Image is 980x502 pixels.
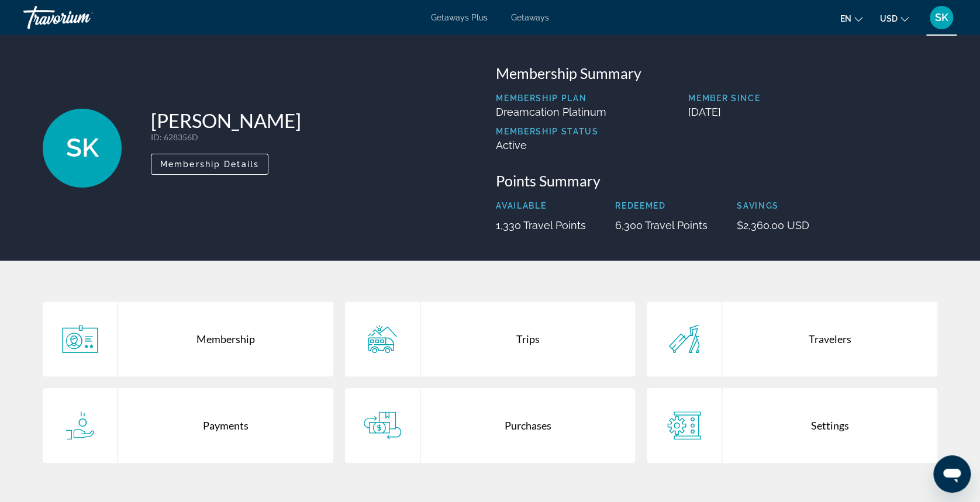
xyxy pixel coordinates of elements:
p: Membership Status [496,127,606,136]
span: SK [66,133,99,163]
p: Active [496,139,606,151]
p: Available [496,201,586,210]
a: Trips [345,302,636,376]
span: en [840,14,851,23]
h3: Points Summary [496,172,937,189]
a: Purchases [345,388,636,463]
div: Settings [722,388,937,463]
div: Payments [118,388,333,463]
iframe: Button to launch messaging window [933,455,971,493]
p: 6,300 Travel Points [615,219,708,231]
div: Trips [420,302,636,376]
button: Change language [840,10,862,27]
p: 1,330 Travel Points [496,219,586,231]
p: Member Since [688,94,937,103]
span: ID [151,132,160,142]
h3: Membership Summary [496,64,937,82]
span: SK [935,12,948,23]
a: Payments [43,388,333,463]
p: Membership Plan [496,94,606,103]
button: Change currency [880,10,909,27]
p: : 628356D [151,132,301,142]
div: Travelers [722,302,937,376]
div: Purchases [420,388,636,463]
p: Savings [737,201,809,210]
a: Getaways Plus [431,13,488,22]
a: Getaways [511,13,549,22]
a: Settings [647,388,937,463]
p: [DATE] [688,106,937,118]
button: User Menu [926,5,957,30]
a: Membership Details [151,156,268,169]
p: Redeemed [615,201,708,210]
button: Membership Details [151,154,268,175]
span: USD [880,14,898,23]
span: Membership Details [160,160,259,169]
a: Travelers [647,302,937,376]
a: Membership [43,302,333,376]
p: $2,360.00 USD [737,219,809,231]
h1: [PERSON_NAME] [151,109,301,132]
p: Dreamcation Platinum [496,106,606,118]
div: Membership [118,302,333,376]
a: Travorium [23,2,140,33]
